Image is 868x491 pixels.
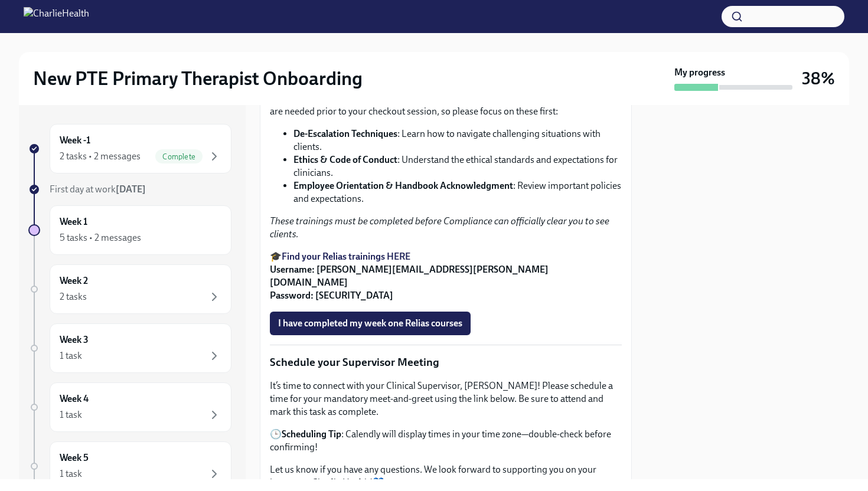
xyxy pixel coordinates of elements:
a: Week -12 tasks • 2 messagesComplete [28,124,231,174]
span: Complete [155,152,203,161]
strong: Ethics & Code of Conduct [293,154,397,165]
span: First day at work [50,184,146,195]
a: Week 15 tasks • 2 messages [28,205,231,255]
h6: Week 2 [60,274,88,287]
strong: Scheduling Tip [282,428,341,440]
li: : Review important policies and expectations. [293,179,622,205]
span: I have completed my week one Relias courses [278,317,462,329]
a: Week 41 task [28,382,231,432]
h6: Week -1 [60,134,90,147]
button: I have completed my week one Relias courses [270,312,471,335]
p: It’s time to connect with your Clinical Supervisor, [PERSON_NAME]! Please schedule a time for you... [270,379,622,418]
strong: Employee Orientation & Handbook Acknowledgment [293,180,513,191]
h3: 38% [802,68,835,89]
div: 2 tasks [60,290,87,303]
em: These trainings must be completed before Compliance can officially clear you to see clients. [270,215,609,240]
h6: Week 1 [60,215,87,228]
li: : Understand the ethical standards and expectations for clinicians. [293,153,622,179]
p: 🕒 : Calendly will display times in your time zone—double-check before confirming! [270,428,622,454]
a: First day at work[DATE] [28,183,231,196]
a: Find your Relias trainings HERE [282,251,410,262]
li: : Learn how to navigate challenging situations with clients. [293,127,622,153]
p: Let us know if you have any questions. We look forward to supporting you on your journey at Charl... [270,463,622,489]
div: 5 tasks • 2 messages [60,231,141,244]
h6: Week 4 [60,392,89,405]
div: 2 tasks • 2 messages [60,150,141,163]
strong: My progress [674,66,725,79]
h6: Week 5 [60,451,89,464]
div: 1 task [60,408,82,421]
strong: [DATE] [116,184,146,195]
h2: New PTE Primary Therapist Onboarding [33,67,363,90]
img: CharlieHealth [24,7,89,26]
a: Week 51 task [28,441,231,491]
div: 1 task [60,349,82,362]
a: Week 31 task [28,323,231,373]
strong: De-Escalation Techniques [293,128,397,139]
a: Week 22 tasks [28,264,231,314]
h6: Week 3 [60,333,89,346]
strong: Username: [PERSON_NAME][EMAIL_ADDRESS][PERSON_NAME][DOMAIN_NAME] Password: [SECURITY_DATA] [270,264,549,301]
p: 🎓 [270,250,622,302]
div: 1 task [60,467,82,480]
p: Schedule your Supervisor Meeting [270,355,622,370]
